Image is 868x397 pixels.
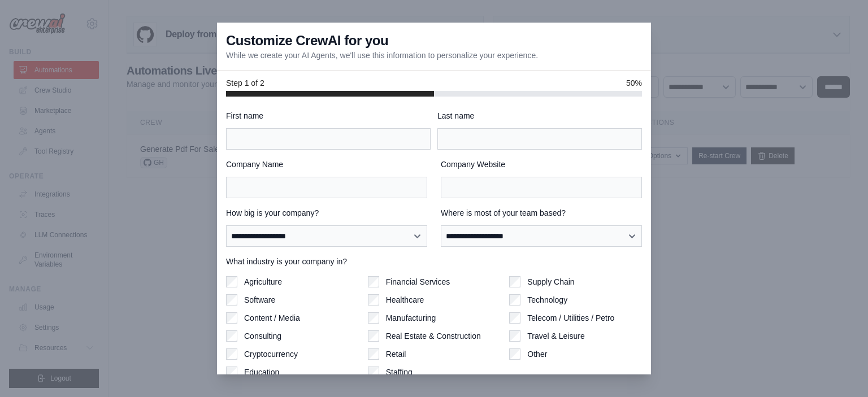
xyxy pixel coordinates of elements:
[244,294,275,306] label: Software
[527,276,574,287] label: Supply Chain
[386,367,413,378] label: Staffing
[244,312,300,324] label: Content / Media
[441,207,642,219] label: Where is most of your team based?
[226,50,538,61] p: While we create your AI Agents, we'll use this information to personalize your experience.
[527,330,584,342] label: Travel & Leisure
[386,330,481,342] label: Real Estate & Construction
[226,32,388,50] h3: Customize CrewAI for you
[386,276,450,287] label: Financial Services
[527,294,567,306] label: Technology
[527,348,547,360] label: Other
[386,312,436,324] label: Manufacturing
[244,276,282,287] label: Agriculture
[244,348,298,360] label: Cryptocurrency
[226,77,264,89] span: Step 1 of 2
[527,312,614,324] label: Telecom / Utilities / Petro
[626,77,642,89] span: 50%
[244,367,279,378] label: Education
[386,348,406,360] label: Retail
[226,207,427,219] label: How big is your company?
[441,159,642,170] label: Company Website
[244,330,281,342] label: Consulting
[437,110,642,121] label: Last name
[226,159,427,170] label: Company Name
[226,256,642,267] label: What industry is your company in?
[226,110,431,121] label: First name
[386,294,424,306] label: Healthcare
